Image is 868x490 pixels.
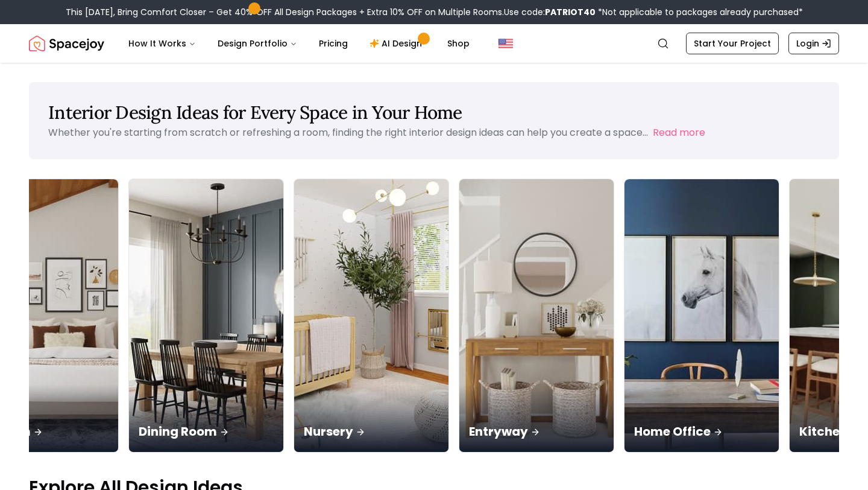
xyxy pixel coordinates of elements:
a: Login [788,33,839,54]
p: Whether you're starting from scratch or refreshing a room, finding the right interior design idea... [48,126,648,139]
button: How It Works [119,31,206,56]
a: Dining RoomDining Room [128,179,284,453]
a: AI Design [360,31,435,56]
p: Entryway [469,423,604,440]
a: Shop [438,31,479,56]
button: Read more [653,126,705,140]
img: Entryway [459,179,614,452]
nav: Main [119,31,479,56]
a: Spacejoy [29,31,104,56]
p: Dining Room [139,423,274,440]
span: Use code: [504,6,596,18]
img: Nursery [294,179,448,452]
a: Start Your Project [686,33,779,54]
a: NurseryNursery [294,179,449,453]
a: Home OfficeHome Office [624,179,779,453]
button: Design Portfolio [208,31,307,56]
img: Spacejoy Logo [29,31,104,56]
a: EntrywayEntryway [459,179,614,453]
nav: Global [29,24,839,63]
p: Nursery [304,423,439,440]
p: Home Office [634,423,769,440]
span: *Not applicable to packages already purchased* [596,6,803,18]
a: Pricing [309,31,357,56]
div: This [DATE], Bring Comfort Closer – Get 40% OFF All Design Packages + Extra 10% OFF on Multiple R... [66,6,803,18]
img: Home Office [624,179,779,452]
h1: Interior Design Ideas for Every Space in Your Home [48,101,820,123]
img: United States [498,36,513,51]
img: Dining Room [129,179,283,452]
b: PATRIOT40 [545,6,596,18]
